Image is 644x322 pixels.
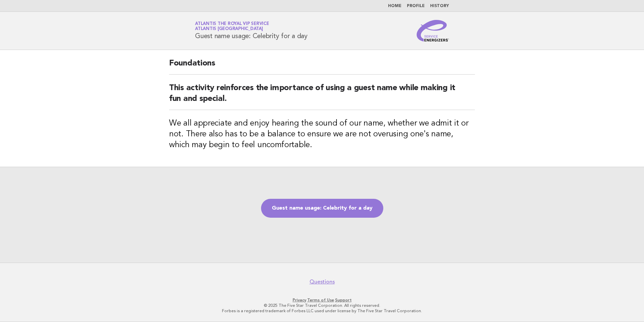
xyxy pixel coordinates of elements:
[307,298,334,302] a: Terms of Use
[310,278,335,285] a: Questions
[116,303,528,308] p: © 2025 The Five Star Travel Corporation. All rights reserved.
[335,298,352,302] a: Support
[169,83,475,110] h2: This activity reinforces the importance of using a guest name while making it fun and special.
[261,199,383,218] a: Guest name usage: Celebrity for a day
[116,308,528,314] p: Forbes is a registered trademark of Forbes LLC used under license by The Five Star Travel Corpora...
[388,4,401,8] a: Home
[169,58,475,75] h2: Foundations
[293,298,306,302] a: Privacy
[430,4,449,8] a: History
[116,297,528,303] p: · ·
[417,20,449,42] img: Service Energizers
[407,4,425,8] a: Profile
[195,22,269,31] a: Atlantis the Royal VIP ServiceAtlantis [GEOGRAPHIC_DATA]
[169,118,475,151] h3: We all appreciate and enjoy hearing the sound of our name, whether we admit it or not. There also...
[195,22,308,39] h1: Guest name usage: Celebrity for a day
[195,27,263,31] span: Atlantis [GEOGRAPHIC_DATA]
